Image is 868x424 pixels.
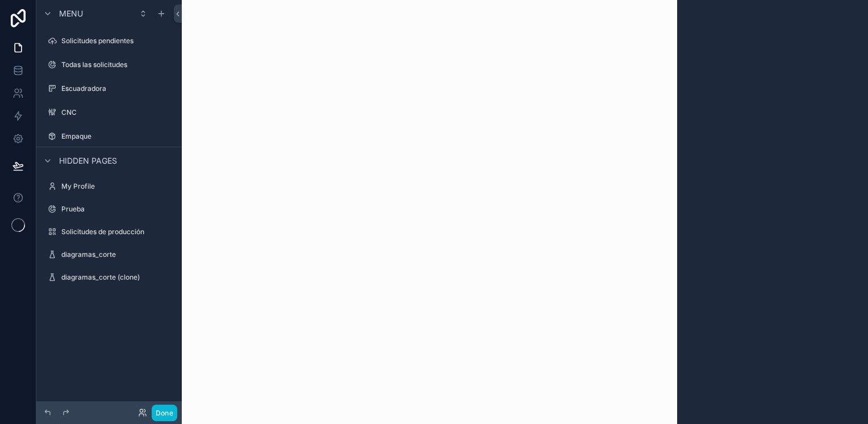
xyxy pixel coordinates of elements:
[59,155,117,167] span: Hidden pages
[43,103,175,122] a: CNC
[61,273,173,282] label: diagramas_corte (clone)
[43,32,175,50] a: Solicitudes pendientes
[152,405,177,421] button: Done
[43,223,175,241] a: Solicitudes de producción
[61,84,173,93] label: Escuadradora
[61,60,173,69] label: Todas las solicitudes
[61,108,173,117] label: CNC
[43,246,175,264] a: diagramas_corte
[61,205,173,214] label: Prueba
[43,268,175,286] a: diagramas_corte (clone)
[59,8,83,19] span: Menu
[61,182,173,191] label: My Profile
[43,200,175,218] a: Prueba
[61,227,173,236] label: Solicitudes de producción
[43,56,175,74] a: Todas las solicitudes
[61,250,173,259] label: diagramas_corte
[61,36,173,45] label: Solicitudes pendientes
[43,177,175,196] a: My Profile
[61,132,173,141] label: Empaque
[43,80,175,98] a: Escuadradora
[43,127,175,146] a: Empaque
